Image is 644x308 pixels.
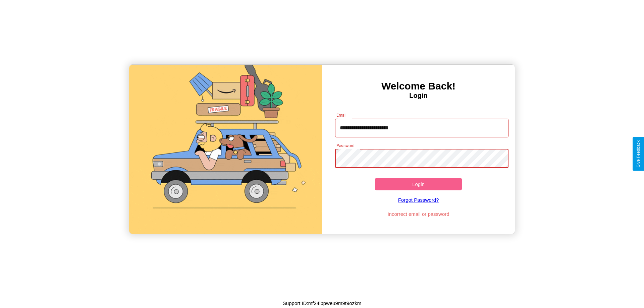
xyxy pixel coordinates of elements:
h4: Login [322,92,515,100]
button: Login [375,178,462,190]
div: Give Feedback [636,140,641,168]
a: Forgot Password? [332,190,505,209]
label: Password [336,143,354,148]
p: Incorrect email or password [332,209,505,219]
p: Support ID: mf24ibpweu9m9t9ozkm [283,299,361,308]
h3: Welcome Back! [322,80,515,92]
label: Email [336,112,347,118]
img: gif [129,65,322,234]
